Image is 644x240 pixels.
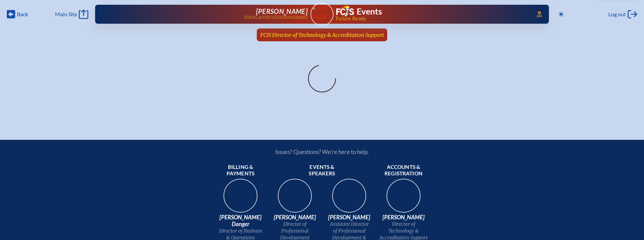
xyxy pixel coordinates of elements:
[55,11,77,18] span: Main Site
[608,11,626,18] span: Log out
[202,148,442,155] p: Issues? Questions? We’re here to help.
[336,5,527,21] div: FCIS Events — Future ready
[307,2,336,20] img: User Avatar
[216,214,265,227] span: [PERSON_NAME] Danger
[260,32,384,38] span: FCIS Director of Technology & Accreditation Support
[257,28,387,41] a: FCIS Director of Technology & Accreditation Support
[325,214,374,221] span: [PERSON_NAME]
[310,3,334,26] a: User Avatar
[336,5,354,16] img: Florida Council of Independent Schools
[382,177,425,220] img: b1ee34a6-5a78-4519-85b2-7190c4823173
[379,214,428,221] span: [PERSON_NAME]
[219,177,262,220] img: 9c64f3fb-7776-47f4-83d7-46a341952595
[336,5,382,18] a: FCIS LogoEvents
[379,164,428,177] span: Accounts & registration
[336,16,527,21] span: Future Ready
[256,7,308,15] span: [PERSON_NAME]
[270,214,319,221] span: [PERSON_NAME]
[244,15,308,20] p: [EMAIL_ADDRESS][DOMAIN_NAME]
[327,177,371,220] img: 545ba9c4-c691-43d5-86fb-b0a622cbeb82
[117,7,308,21] a: [PERSON_NAME][EMAIL_ADDRESS][DOMAIN_NAME]
[298,164,346,177] span: Events & speakers
[216,164,265,177] span: Billing & payments
[55,9,88,19] a: Main Site
[273,177,317,220] img: 94e3d245-ca72-49ea-9844-ae84f6d33c0f
[17,11,28,18] span: Back
[357,7,382,16] h1: Events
